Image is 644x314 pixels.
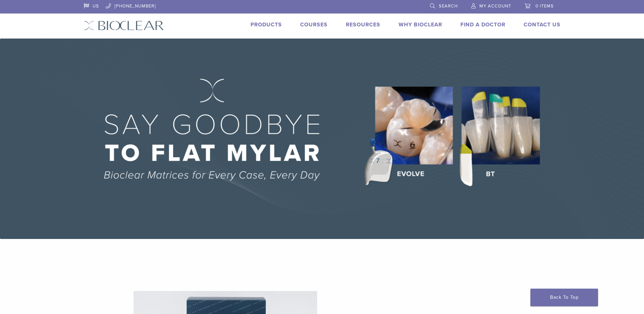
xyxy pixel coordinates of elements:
[530,289,598,306] a: Back To Top
[524,21,560,28] a: Contact Us
[84,21,164,30] img: Bioclear
[535,3,554,9] span: 0 items
[460,21,505,28] a: Find A Doctor
[479,3,511,9] span: My Account
[300,21,328,28] a: Courses
[251,21,282,28] a: Products
[346,21,380,28] a: Resources
[399,21,442,28] a: Why Bioclear
[439,3,458,9] span: Search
